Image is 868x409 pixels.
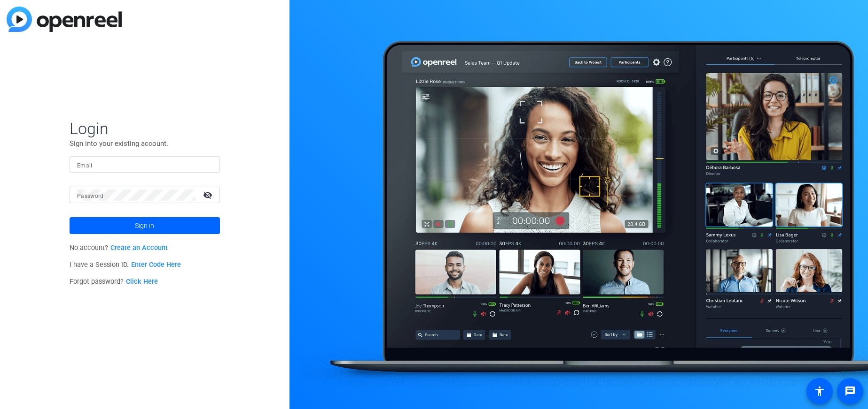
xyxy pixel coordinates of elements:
mat-icon: message [845,386,856,397]
button: Sign in [70,217,220,234]
mat-icon: visibility_off [197,188,220,202]
a: Enter Code Here [131,261,181,269]
span: Login [70,119,220,138]
span: I have a Session ID. [70,261,181,269]
p: Sign into your existing account. [70,138,220,149]
a: Create an Account [110,244,168,252]
mat-label: Password [77,193,104,199]
img: blue-gradient.svg [7,7,122,32]
input: Enter Email Address [77,159,212,170]
span: Sign in [135,214,154,237]
mat-label: Email [77,162,93,169]
span: No account? [70,244,168,252]
span: Forgot password? [70,278,158,286]
mat-icon: accessibility [814,386,825,397]
a: Click Here [126,278,158,286]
